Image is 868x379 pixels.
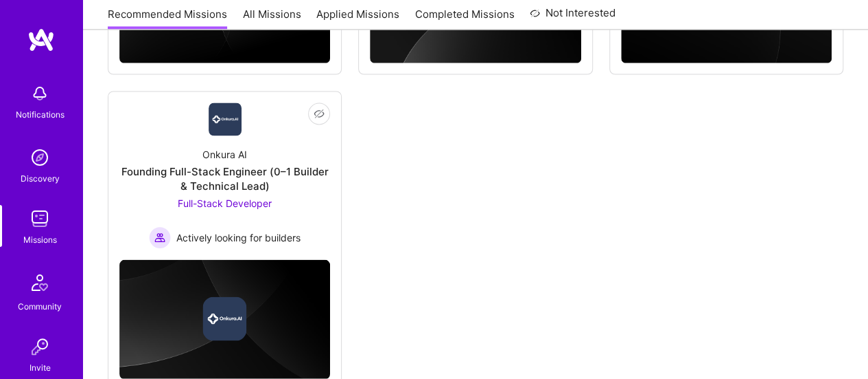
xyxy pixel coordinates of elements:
div: Founding Full-Stack Engineer (0–1 Builder & Technical Lead) [119,164,330,193]
div: Onkura AI [202,147,247,161]
div: Discovery [21,171,60,186]
div: Notifications [16,107,64,122]
img: Company Logo [209,102,242,136]
div: Missions [23,232,57,247]
div: Invite [30,360,51,375]
img: bell [26,80,54,107]
a: All Missions [243,8,301,30]
img: discovery [26,144,54,171]
i: icon EyeClosed [314,108,325,119]
img: Actively looking for builders [149,226,171,248]
img: Invite [26,333,54,360]
a: Recommended Missions [108,8,227,30]
img: Company logo [203,296,247,340]
img: cover [119,259,330,379]
img: Community [23,266,56,299]
span: Actively looking for builders [176,230,301,244]
img: logo [27,28,55,52]
span: Full-Stack Developer [178,197,272,208]
a: Applied Missions [316,8,399,30]
a: Completed Missions [415,8,515,30]
a: Company LogoOnkura AIFounding Full-Stack Engineer (0–1 Builder & Technical Lead)Full-Stack Develo... [119,102,330,248]
img: teamwork [26,205,54,232]
a: Not Interested [530,6,615,30]
div: Community [18,299,62,314]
